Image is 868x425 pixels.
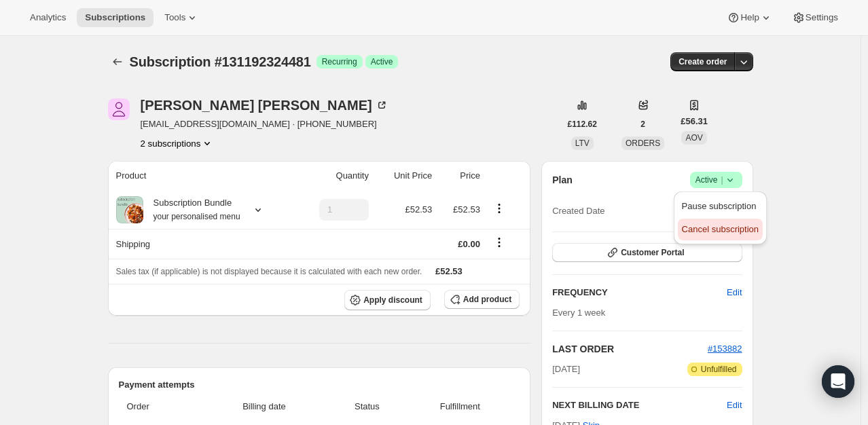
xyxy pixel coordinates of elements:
span: Every 1 week [552,308,605,318]
span: AOV [685,133,702,143]
span: Status [333,400,400,413]
button: £112.62 [560,115,605,134]
span: Analytics [30,12,66,23]
span: Unfulfilled [701,364,737,375]
button: Subscriptions [77,8,153,27]
div: Subscription Bundle [143,196,240,223]
span: Created Date [552,204,604,218]
h2: Payment attempts [119,378,520,392]
span: Subscription #131192324481 [130,54,311,69]
span: Sales tax (if applicable) is not displayed because it is calculated with each new order. [116,267,422,276]
div: [PERSON_NAME] [PERSON_NAME] [141,98,388,112]
span: LTV [575,138,590,148]
button: Edit [719,282,750,303]
span: Active [371,56,393,67]
span: Apply discount [363,295,422,306]
span: Active [695,173,737,187]
button: Pause subscription [678,196,763,217]
span: Settings [806,12,838,23]
button: Settings [784,8,846,27]
h2: NEXT BILLING DATE [552,399,727,412]
h2: FREQUENCY [552,286,727,299]
button: Product actions [488,201,510,216]
button: Create order [670,52,735,71]
button: Cancel subscription [678,219,763,240]
span: Tools [164,12,185,23]
span: Add product [463,294,511,305]
span: Billing date [202,400,325,413]
button: Tools [156,8,207,27]
button: Analytics [22,8,74,27]
span: Subscriptions [85,12,145,23]
span: [EMAIL_ADDRESS][DOMAIN_NAME] · [PHONE_NUMBER] [141,117,388,131]
span: £52.53 [405,204,432,215]
span: £52.53 [453,204,480,215]
span: £56.31 [681,115,708,128]
span: Pause subscription [682,201,757,211]
th: Unit Price [373,161,436,191]
button: Subscriptions [108,52,127,71]
span: Help [740,12,759,23]
div: Open Intercom Messenger [822,365,854,398]
span: £52.53 [435,266,463,276]
span: £112.62 [568,119,597,130]
button: Help [719,8,780,27]
h2: LAST ORDER [552,342,708,356]
small: your personalised menu [153,212,240,221]
th: Product [108,161,294,191]
span: [DATE] [552,363,580,376]
button: #153882 [708,342,742,356]
img: product img [116,196,143,223]
span: Recurring [322,56,357,67]
span: Customer Portal [621,247,684,258]
th: Price [436,161,484,191]
th: Order [119,392,199,422]
button: Edit [727,399,742,412]
button: Shipping actions [488,235,510,250]
button: 2 [632,115,653,134]
span: ORDERS [626,138,660,148]
span: Fulfillment [408,400,511,413]
button: Customer Portal [552,243,742,262]
th: Quantity [294,161,373,191]
span: Alan Mynard [108,98,130,120]
a: #153882 [708,344,742,354]
th: Shipping [108,229,294,259]
button: Product actions [141,136,215,150]
span: Create order [679,56,727,67]
button: Apply discount [344,290,431,310]
span: Cancel subscription [682,224,759,234]
span: £0.00 [458,239,480,249]
h2: Plan [552,173,573,187]
span: | [721,174,723,185]
span: 2 [640,119,645,130]
span: Edit [727,286,742,299]
button: Add product [444,290,520,309]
